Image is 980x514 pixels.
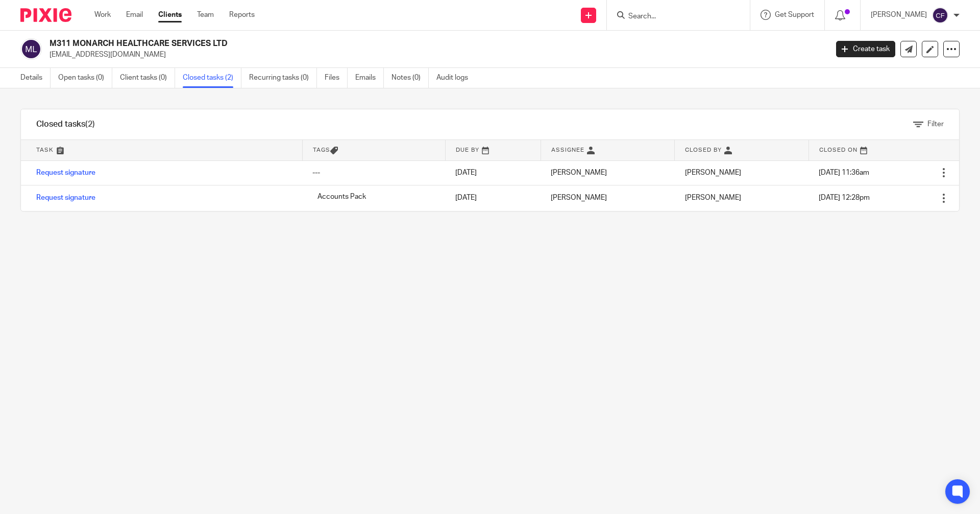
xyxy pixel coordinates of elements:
[445,160,541,185] td: [DATE]
[58,68,112,88] a: Open tasks (0)
[312,191,371,203] span: Accounts Pack
[36,194,95,201] a: Request signature
[819,194,870,201] span: [DATE] 12:28pm
[775,11,814,18] span: Get Support
[819,169,869,176] span: [DATE] 11:36am
[94,10,111,20] a: Work
[50,38,667,49] h2: M311 MONARCH HEALTHCARE SERVICES LTD
[85,120,95,128] span: (2)
[312,168,435,178] div: ---
[836,41,895,57] a: Create task
[932,7,948,24] img: svg%3E
[36,169,95,176] a: Request signature
[436,68,476,88] a: Audit logs
[391,68,429,88] a: Notes (0)
[541,185,674,211] td: [PERSON_NAME]
[229,10,255,20] a: Reports
[197,10,214,20] a: Team
[120,68,175,88] a: Client tasks (0)
[50,50,821,60] p: [EMAIL_ADDRESS][DOMAIN_NAME]
[36,119,95,130] h1: Closed tasks
[20,38,42,60] img: svg%3E
[445,185,541,211] td: [DATE]
[126,10,143,20] a: Email
[249,68,317,88] a: Recurring tasks (0)
[20,8,71,22] img: Pixie
[302,140,445,160] th: Tags
[20,68,51,88] a: Details
[871,10,927,20] p: [PERSON_NAME]
[927,121,944,128] span: Filter
[685,194,741,201] span: [PERSON_NAME]
[627,12,719,21] input: Search
[355,68,384,88] a: Emails
[325,68,348,88] a: Files
[685,169,741,176] span: [PERSON_NAME]
[158,10,182,20] a: Clients
[541,160,674,185] td: [PERSON_NAME]
[183,68,241,88] a: Closed tasks (2)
